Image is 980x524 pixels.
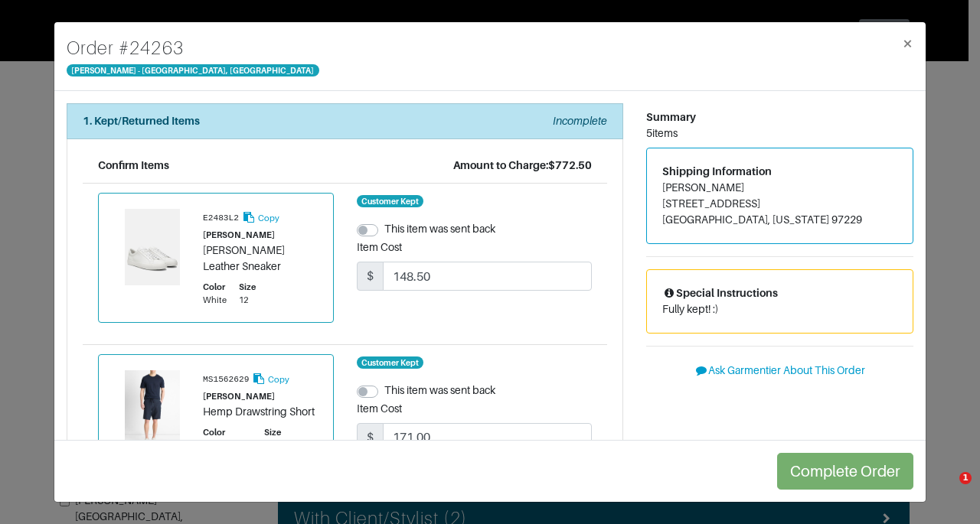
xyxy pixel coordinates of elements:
[928,472,965,509] iframe: Intercom live chat
[203,438,252,451] div: Coastal Blue
[357,356,424,369] span: Customer Kept
[203,294,227,307] div: White
[258,213,279,223] small: Copy
[384,221,495,237] label: This item was sent back
[646,125,913,142] div: 5 items
[357,262,384,291] span: $
[114,370,191,447] img: Product
[203,281,227,294] div: Color
[239,281,256,294] div: Size
[98,158,169,174] div: Confirm Items
[241,209,280,226] button: Copy
[251,370,290,388] button: Copy
[203,230,275,239] small: [PERSON_NAME]
[357,239,402,255] label: Item Cost
[67,64,319,76] span: [PERSON_NAME] - [GEOGRAPHIC_DATA], [GEOGRAPHIC_DATA]
[203,404,318,420] div: Hemp Drawstring Short
[553,115,607,127] em: Incomplete
[67,34,319,62] h4: Order # 24263
[902,33,913,54] span: ×
[384,382,495,399] label: This item was sent back
[203,392,275,401] small: [PERSON_NAME]
[203,375,249,384] small: MS1562629
[357,423,384,452] span: $
[203,213,239,223] small: E2483L2
[662,180,897,228] address: [PERSON_NAME] [STREET_ADDRESS] [GEOGRAPHIC_DATA], [US_STATE] 97229
[114,209,191,285] img: Product
[203,426,252,439] div: Color
[357,401,402,417] label: Item Cost
[959,472,972,484] span: 1
[662,165,772,177] span: Shipping Information
[357,195,424,207] span: Customer Kept
[268,375,289,384] small: Copy
[646,109,913,125] div: Summary
[203,242,318,275] div: [PERSON_NAME] Leather Sneaker
[264,438,281,451] div: L
[239,294,256,307] div: 12
[890,22,926,65] button: Close
[453,158,592,174] div: Amount to Charge: $772.50
[83,115,200,127] strong: 1. Kept/Returned Items
[662,287,778,299] span: Special Instructions
[777,453,913,490] button: Complete Order
[662,301,897,317] p: Fully kept! :)
[646,359,913,382] button: Ask Garmentier About This Order
[264,426,281,439] div: Size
